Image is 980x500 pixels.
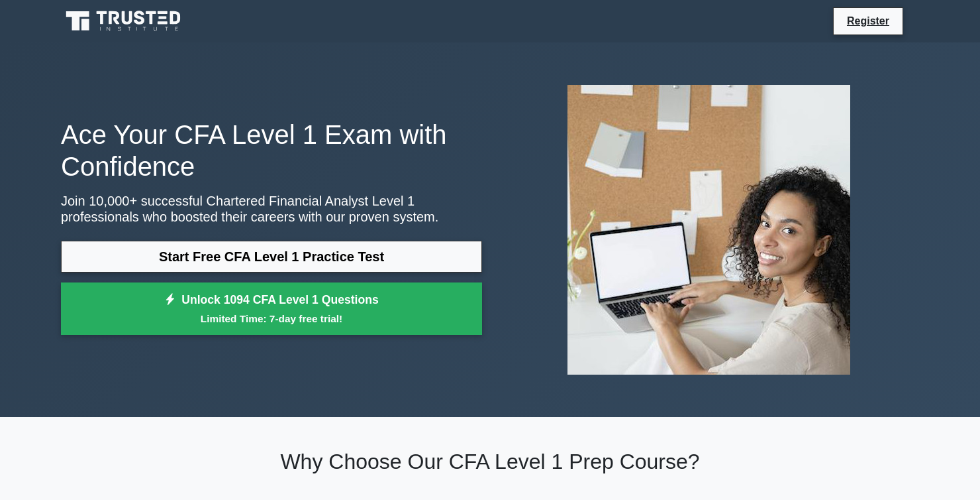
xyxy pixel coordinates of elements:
[77,311,465,326] small: Limited Time: 7-day free trial!
[61,193,482,225] p: Join 10,000+ successful Chartered Financial Analyst Level 1 professionals who boosted their caree...
[61,282,482,336] a: Unlock 1094 CFA Level 1 QuestionsLimited Time: 7-day free trial!
[61,449,919,474] h2: Why Choose Our CFA Level 1 Prep Course?
[61,119,482,182] h1: Ace Your CFA Level 1 Exam with Confidence
[839,13,897,29] a: Register
[61,241,482,273] a: Start Free CFA Level 1 Practice Test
